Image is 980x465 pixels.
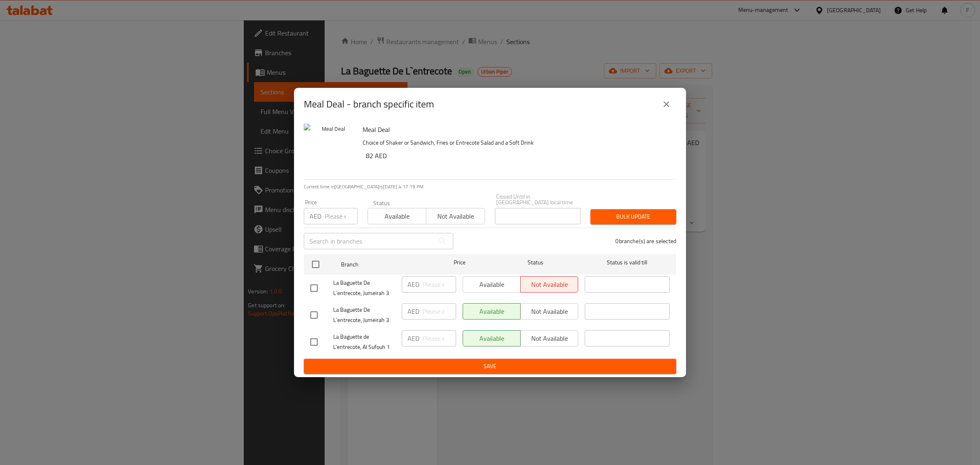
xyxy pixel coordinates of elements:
p: Choice of Shaker or Sandwich, Fries or Entrecote Salad and a Soft Drink [363,138,670,148]
p: AED [408,333,419,343]
input: Search in branches [304,233,434,249]
button: Not available [426,208,485,224]
button: Bulk update [590,209,676,224]
input: Please enter price [325,208,358,224]
p: 0 branche(s) are selected [615,237,676,245]
img: Meal Deal [304,124,356,176]
span: Branch [341,259,426,270]
input: Please enter price [423,330,456,347]
span: Save [310,361,670,371]
p: AED [310,211,321,221]
p: Current time in [GEOGRAPHIC_DATA] is [DATE] 4:17:19 PM [304,183,676,190]
p: AED [408,306,419,316]
span: La Baguette de L'entrecote, Al Sufouh 1 [333,332,395,352]
span: Not available [430,210,481,222]
span: La Baguette De L`entrecote, Jumeirah 3 [333,305,395,325]
button: close [657,94,676,114]
h6: Meal Deal [363,124,670,135]
span: La Baguette De L`entrecote, Jumeirah 3 [333,278,395,298]
button: Available [367,208,426,224]
input: Please enter price [423,303,456,320]
button: Save [304,359,676,374]
span: Status is valid till [585,257,670,268]
h2: Meal Deal - branch specific item [304,98,434,111]
span: Bulk update [597,212,670,222]
span: Price [432,257,487,268]
h6: 82 AED [366,150,670,161]
span: Available [371,210,423,222]
input: Please enter price [423,276,456,293]
span: Status [493,257,578,268]
p: AED [408,279,419,289]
